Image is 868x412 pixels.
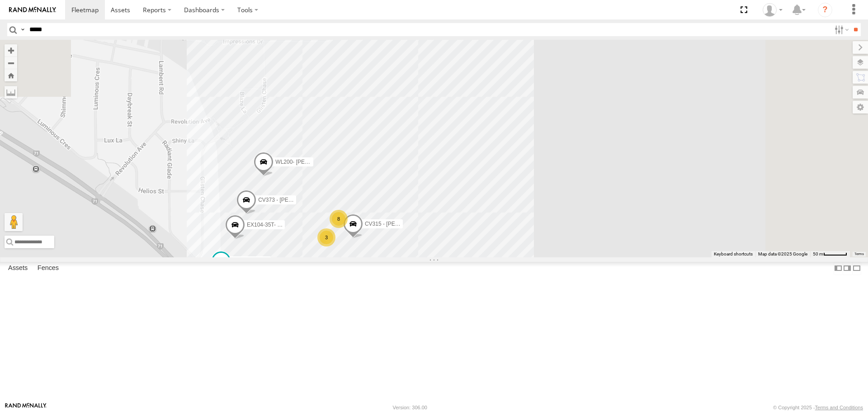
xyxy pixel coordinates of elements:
[5,403,47,412] a: Visit our Website
[834,262,843,275] label: Dock Summary Table to the Left
[275,159,340,165] span: WL200- [PERSON_NAME]
[759,3,786,17] div: Hayley Petersen
[317,228,335,246] div: 3
[5,213,23,231] button: Drag Pegman onto the map to open Street View
[330,210,348,228] div: 8
[831,23,850,36] label: Search Filter Options
[810,251,850,257] button: Map scale: 50 m per 49 pixels
[4,262,32,275] label: Assets
[853,101,868,114] label: Map Settings
[815,405,863,410] a: Terms and Conditions
[247,222,322,228] span: EX104-35T- [PERSON_NAME]
[5,57,17,69] button: Zoom out
[852,262,861,275] label: Hide Summary Table
[19,23,26,36] label: Search Query
[5,44,17,57] button: Zoom in
[365,221,431,227] span: CV315 - [PERSON_NAME]
[393,405,427,410] div: Version: 306.00
[843,262,852,275] label: Dock Summary Table to the Right
[818,3,832,17] i: ?
[854,252,864,256] a: Terms (opens in new tab)
[813,251,823,256] span: 50 m
[33,262,63,275] label: Fences
[5,86,17,99] label: Measure
[773,405,863,410] div: © Copyright 2025 -
[714,251,753,257] button: Keyboard shortcuts
[5,69,17,81] button: Zoom Home
[758,251,807,256] span: Map data ©2025 Google
[258,197,324,203] span: CV373 - [PERSON_NAME]
[9,7,56,13] img: rand-logo.svg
